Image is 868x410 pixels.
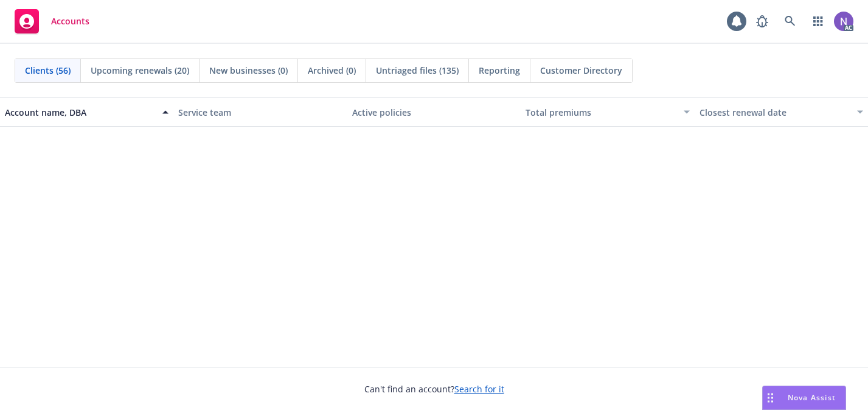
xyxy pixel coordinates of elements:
[352,106,516,119] div: Active policies
[209,64,288,77] span: New businesses (0)
[700,106,850,119] div: Closest renewal date
[173,97,347,127] button: Service team
[364,383,504,395] span: Can't find an account?
[5,106,155,119] div: Account name, DBA
[521,97,694,127] button: Total premiums
[763,386,778,409] div: Drag to move
[91,64,189,77] span: Upcoming renewals (20)
[454,383,504,395] a: Search for it
[834,12,853,31] img: photo
[347,97,521,127] button: Active policies
[806,9,830,34] a: Switch app
[778,9,802,34] a: Search
[750,9,774,34] a: Report a Bug
[51,16,89,26] span: Accounts
[762,386,846,410] button: Nova Assist
[695,97,868,127] button: Closest renewal date
[479,64,520,77] span: Reporting
[308,64,356,77] span: Archived (0)
[788,392,836,403] span: Nova Assist
[376,64,459,77] span: Untriaged files (135)
[25,64,71,77] span: Clients (56)
[540,64,622,77] span: Customer Directory
[526,106,676,119] div: Total premiums
[10,4,94,38] a: Accounts
[178,106,342,119] div: Service team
